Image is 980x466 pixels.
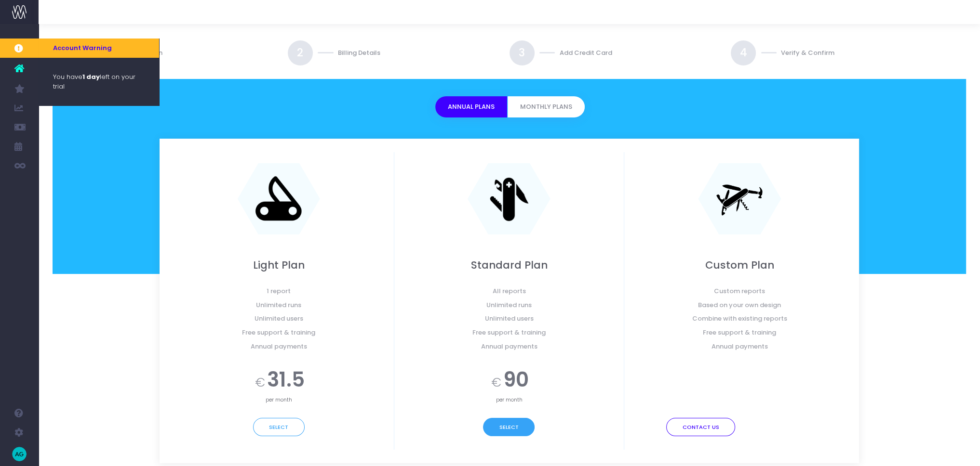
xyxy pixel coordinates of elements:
[402,259,617,272] h2: Standard Plan
[631,285,847,298] span: Custom reports
[171,326,387,340] span: Free support & training
[631,340,847,354] span: Annual payments
[402,326,617,340] span: Free support & training
[510,40,535,65] a: 3
[559,40,612,65] div: Add Credit Card
[338,40,380,65] div: Billing Details
[631,298,847,312] span: Based on your own design
[171,259,387,272] h2: Light Plan
[402,285,617,298] span: All reports
[255,175,303,223] img: knife-simple.png
[781,40,834,65] div: Verify & Confirm
[496,396,522,403] span: per month
[503,365,529,395] span: 90
[171,312,387,326] span: Unlimited users
[53,72,145,91] span: You have left on your trial
[171,298,387,312] span: Unlimited runs
[666,418,735,436] button: Contact Us
[82,72,100,81] strong: 1 day
[255,374,265,392] span: €
[253,418,305,436] button: Select
[402,340,617,354] span: Annual payments
[631,326,847,340] span: Free support & training
[731,40,756,65] a: 4
[288,40,313,65] a: 2
[483,418,535,436] button: Select
[267,365,305,395] span: 31.5
[508,96,585,117] button: Monthly Plans
[53,43,112,53] span: Account Warning
[171,340,387,354] span: Annual payments
[266,396,292,403] span: per month
[485,175,533,223] img: knife-std.png
[519,45,525,61] span: 3
[435,96,507,117] button: Annual Plans
[740,45,747,61] span: 4
[631,312,847,326] span: Combine with existing reports
[631,259,847,272] h2: Custom Plan
[12,447,27,461] img: images/default_profile_image.png
[297,45,303,61] span: 2
[491,374,501,392] span: €
[715,175,764,223] img: knife-complex.png
[171,285,387,298] span: 1 report
[402,298,617,312] span: Unlimited runs
[402,312,617,326] span: Unlimited users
